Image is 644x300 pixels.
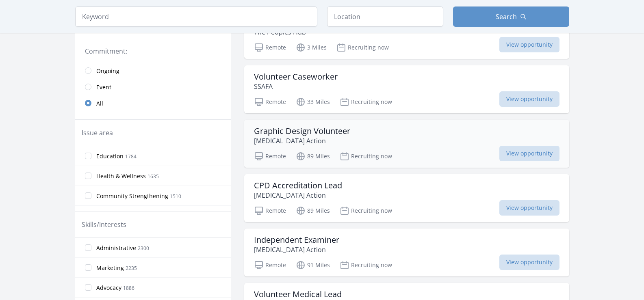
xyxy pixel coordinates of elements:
[244,11,569,59] a: The Peoples Hub Adas Army Volunteers The Peoples Hub Remote 3 Miles Recruiting now View opportunity
[82,220,126,229] legend: Skills/Interests
[254,82,338,91] p: SSAFA
[96,192,168,200] span: Community Strengthening
[96,67,119,75] span: Ongoing
[96,172,146,180] span: Health & Wellness
[96,244,136,252] span: Administrative
[85,264,91,271] input: Marketing 2235
[244,120,569,168] a: Graphic Design Volunteer [MEDICAL_DATA] Action Remote 89 Miles Recruiting now View opportunity
[340,260,392,270] p: Recruiting now
[453,6,569,27] button: Search
[340,206,392,216] p: Recruiting now
[126,265,137,272] span: 2235
[244,65,569,113] a: Volunteer Caseworker SSAFA Remote 33 Miles Recruiting now View opportunity
[85,173,91,179] input: Health & Wellness 1635
[82,128,113,138] legend: Issue area
[296,206,330,216] p: 89 Miles
[496,12,517,22] span: Search
[85,244,91,251] input: Administrative 2300
[123,285,134,291] span: 1886
[254,235,339,245] h3: Independent Examiner
[296,260,330,270] p: 91 Miles
[296,151,330,161] p: 89 Miles
[75,79,231,95] a: Event
[75,6,317,27] input: Keyword
[254,289,342,299] h3: Volunteer Medical Lead
[147,173,159,180] span: 1635
[499,146,559,161] span: View opportunity
[254,181,342,190] h3: CPD Accreditation Lead
[340,151,392,161] p: Recruiting now
[499,200,559,216] span: View opportunity
[96,264,124,272] span: Marketing
[254,72,338,82] h3: Volunteer Caseworker
[499,91,559,107] span: View opportunity
[254,97,286,107] p: Remote
[254,43,286,52] p: Remote
[499,37,559,52] span: View opportunity
[296,43,327,52] p: 3 Miles
[244,174,569,222] a: CPD Accreditation Lead [MEDICAL_DATA] Action Remote 89 Miles Recruiting now View opportunity
[244,229,569,276] a: Independent Examiner [MEDICAL_DATA] Action Remote 91 Miles Recruiting now View opportunity
[85,192,91,199] input: Community Strengthening 1510
[85,284,91,291] input: Advocacy 1886
[138,245,149,252] span: 2300
[254,126,350,136] h3: Graphic Design Volunteer
[75,63,231,79] a: Ongoing
[96,83,111,91] span: Event
[254,206,286,216] p: Remote
[254,151,286,161] p: Remote
[85,46,221,56] legend: Commitment:
[125,153,137,160] span: 1784
[499,255,559,270] span: View opportunity
[340,97,392,107] p: Recruiting now
[296,97,330,107] p: 33 Miles
[170,193,181,200] span: 1510
[254,136,350,146] p: [MEDICAL_DATA] Action
[254,190,342,200] p: [MEDICAL_DATA] Action
[96,99,103,108] span: All
[96,152,124,160] span: Education
[327,6,443,27] input: Location
[254,260,286,270] p: Remote
[85,153,91,159] input: Education 1784
[336,43,389,52] p: Recruiting now
[75,95,231,111] a: All
[96,284,121,292] span: Advocacy
[254,245,339,255] p: [MEDICAL_DATA] Action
